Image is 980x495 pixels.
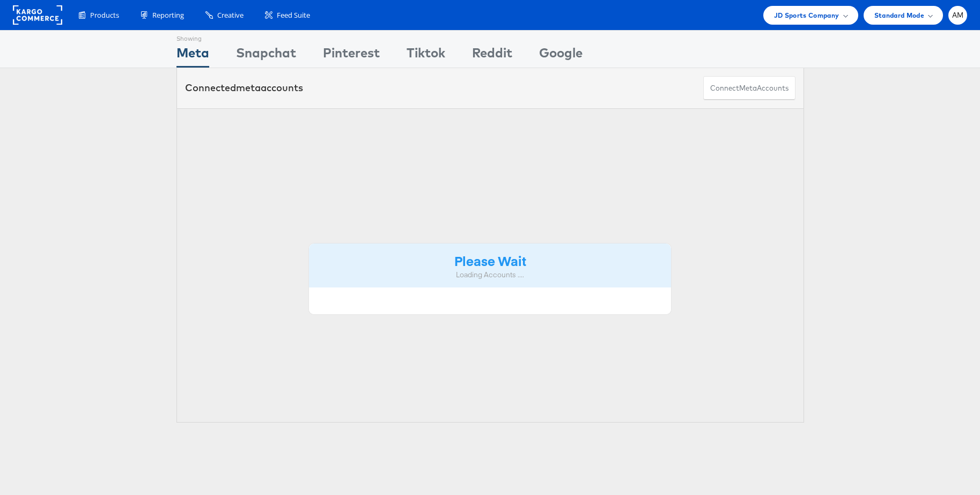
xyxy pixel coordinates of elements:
[952,12,964,19] span: AM
[317,270,664,280] div: Loading Accounts ....
[176,43,209,68] div: Meta
[217,10,244,20] span: Creative
[454,252,526,269] strong: Please Wait
[539,43,583,68] div: Google
[152,10,184,20] span: Reporting
[739,83,757,93] span: meta
[277,10,310,20] span: Feed Suite
[774,10,839,21] span: JD Sports Company
[874,10,924,21] span: Standard Mode
[236,43,296,68] div: Snapchat
[176,31,209,43] div: Showing
[185,81,303,95] div: Connected accounts
[472,43,512,68] div: Reddit
[323,43,380,68] div: Pinterest
[703,76,795,100] button: ConnectmetaAccounts
[407,43,445,68] div: Tiktok
[90,10,119,20] span: Products
[236,82,261,94] span: meta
